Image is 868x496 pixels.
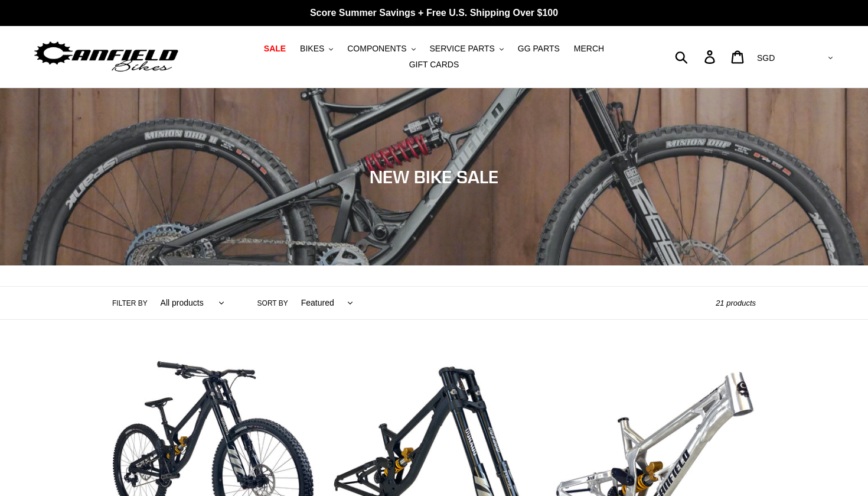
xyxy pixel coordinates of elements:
span: NEW BIKE SALE [370,166,498,187]
span: 21 products [716,299,756,307]
a: GG PARTS [512,41,566,57]
input: Search [681,44,712,70]
a: SALE [258,41,292,57]
a: MERCH [568,41,610,57]
button: BIKES [294,41,339,57]
label: Sort by [257,298,288,309]
a: GIFT CARDS [403,57,465,73]
span: SERVICE PARTS [429,44,494,54]
span: GG PARTS [518,44,560,54]
span: SALE [264,44,286,54]
button: SERVICE PARTS [423,41,509,57]
button: COMPONENTS [341,41,421,57]
span: MERCH [574,44,604,54]
span: BIKES [300,44,324,54]
span: COMPONENTS [347,44,406,54]
label: Filter by [112,298,148,309]
img: Canfield Bikes [32,38,180,76]
span: GIFT CARDS [409,60,459,70]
